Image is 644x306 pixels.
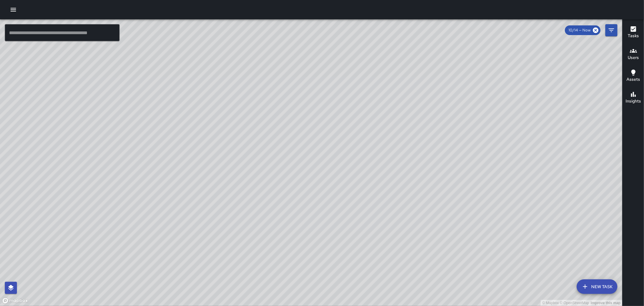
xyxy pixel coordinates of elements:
button: Insights [623,87,644,109]
h6: Insights [626,98,641,105]
span: 10/14 — Now [565,27,594,33]
button: Assets [623,65,644,87]
button: Users [623,44,644,65]
h6: Users [628,54,639,61]
div: 10/14 — Now [565,25,601,35]
button: Tasks [623,22,644,44]
button: New Task [577,279,617,294]
h6: Assets [626,76,640,83]
h6: Tasks [628,33,639,39]
button: Filters [605,24,617,36]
